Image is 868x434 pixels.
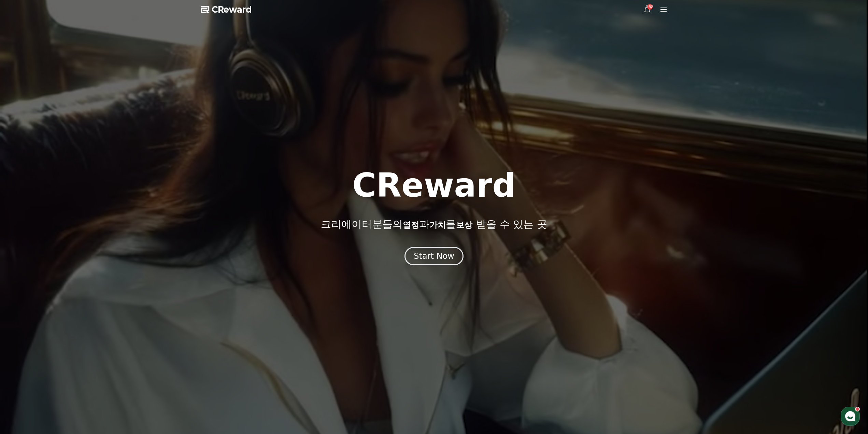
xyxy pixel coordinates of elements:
[403,220,419,230] span: 열정
[201,4,252,15] a: CReward
[643,5,651,14] a: 168
[404,254,464,260] a: Start Now
[404,247,464,265] button: Start Now
[352,169,516,202] h1: CReward
[429,220,446,230] span: 가치
[105,227,114,232] span: 설정
[647,4,653,10] div: 168
[321,218,547,230] p: 크리에이터분들의 과 를 받을 수 있는 곳
[212,4,252,15] span: CReward
[88,216,131,234] a: 설정
[456,220,472,230] span: 보상
[2,216,45,234] a: 홈
[414,251,454,262] div: Start Now
[45,216,88,234] a: 대화
[22,227,26,232] span: 홈
[62,227,71,233] span: 대화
